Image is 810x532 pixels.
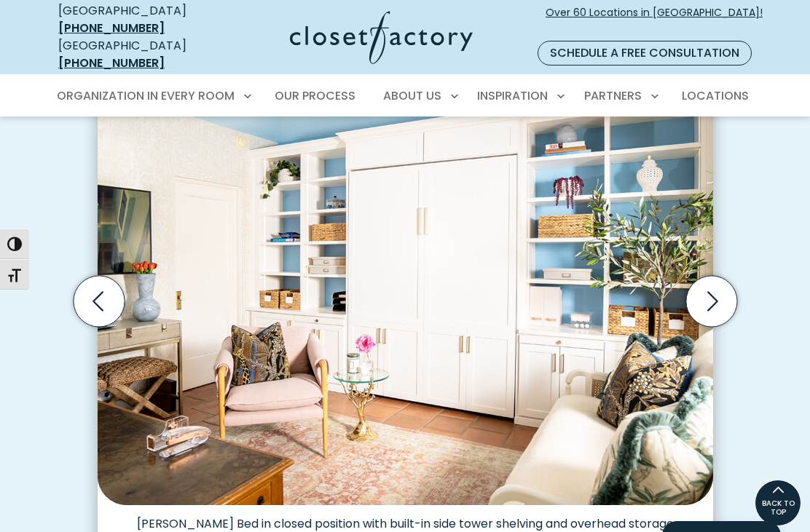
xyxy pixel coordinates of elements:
a: Schedule a Free Consultation [538,41,752,65]
span: Partners [584,87,642,104]
a: [PHONE_NUMBER] [58,55,165,71]
a: BACK TO TOP [755,480,801,526]
img: Closet Factory Logo [290,11,473,64]
a: [PHONE_NUMBER] [58,20,165,36]
span: About Us [383,87,441,104]
img: Murphy Bed closed to create dual-purpose room [98,57,713,505]
div: [GEOGRAPHIC_DATA] [58,37,217,72]
span: Our Process [275,87,355,104]
button: Previous slide [68,270,130,333]
nav: Primary Menu [47,76,763,116]
span: BACK TO TOP [755,499,801,517]
span: Locations [682,87,749,104]
div: [GEOGRAPHIC_DATA] [58,2,217,37]
span: Organization in Every Room [57,87,235,104]
button: Next slide [680,270,743,333]
span: Over 60 Locations in [GEOGRAPHIC_DATA]! [546,5,763,36]
span: Inspiration [477,87,548,104]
